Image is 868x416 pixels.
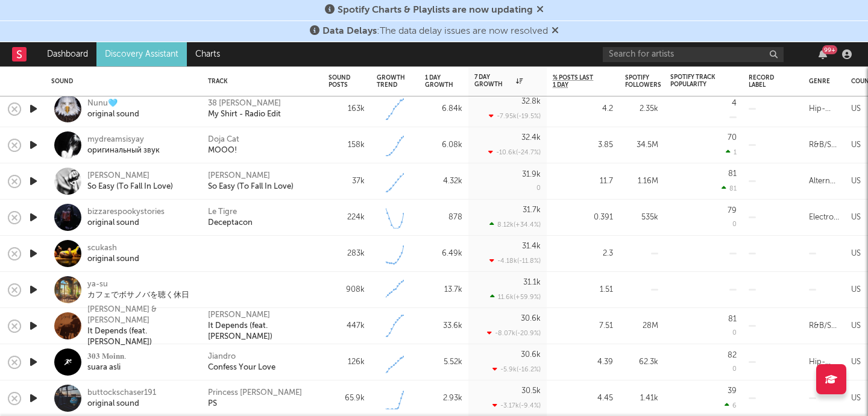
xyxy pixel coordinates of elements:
div: 224k [329,210,365,225]
div: 31.7k [523,206,541,214]
div: 1.51 [553,283,613,297]
a: My Shirt - Radio Edit [208,109,281,120]
div: 32.4k [521,134,541,142]
div: 99 + [822,45,837,54]
a: MOOO! [208,145,237,156]
div: Nunu🩵 [87,98,139,109]
div: US [851,355,861,370]
div: 7 Day Growth [474,74,523,88]
div: 30.6k [521,351,541,359]
div: So Easy (To Fall In Love) [87,181,173,192]
a: [PERSON_NAME] [208,310,270,321]
input: Search for artists [603,47,784,62]
div: 4.39 [553,355,613,370]
a: It Depends (feat. [PERSON_NAME]) [208,321,316,342]
div: R&B/Soul [809,138,839,153]
div: buttockschaser191 [87,388,156,399]
a: Discovery Assistant [96,42,187,66]
a: Princess [PERSON_NAME] [208,388,302,399]
div: -8.07k ( -20.9 % ) [487,329,541,337]
div: 28M [625,319,658,333]
div: カフェでボサノバを聴く休日 [87,290,189,301]
a: Confess Your Love [208,362,275,373]
div: 447k [329,319,365,333]
div: 2.35k [625,102,658,116]
div: Spotify Track Popularity [670,74,719,88]
div: [PERSON_NAME] [87,171,173,181]
a: [PERSON_NAME]So Easy (To Fall In Love) [87,171,173,192]
a: 𝟑𝟎𝟑 𝐌𝐨𝐢𝐧𝐧.suara asli [87,351,126,373]
div: 70 [728,134,737,142]
div: US [851,247,861,261]
a: Deceptacon [208,218,253,228]
div: 6.84k [425,102,462,116]
div: original sound [87,254,139,265]
div: 1.16M [625,174,658,189]
div: US [851,102,861,116]
div: 0.391 [553,210,613,225]
div: 31.4k [522,242,541,250]
a: buttockschaser191original sound [87,388,156,409]
a: So Easy (To Fall In Love) [208,181,294,192]
div: 30.5k [521,387,541,395]
a: mydreamsisyayоригинальный звук [87,134,160,156]
div: scukash [87,243,139,254]
div: 37k [329,174,365,189]
a: Dashboard [39,42,96,66]
div: 1 [726,148,737,156]
div: 283k [329,247,365,261]
a: PS [208,399,217,409]
div: -3.17k ( -9.4 % ) [492,402,541,409]
div: US [851,391,861,406]
div: 11.7 [553,174,613,189]
span: : The data delay issues are now resolved [322,27,548,36]
div: Doja Cat [208,134,239,145]
div: 163k [329,102,365,116]
div: 8.12k ( +34.4 % ) [489,221,541,228]
div: -4.18k ( -11.8 % ) [489,257,541,265]
div: US [851,210,861,225]
span: Dismiss [536,5,544,15]
div: suara asli [87,362,126,373]
a: Jiandro [208,351,236,362]
div: Spotify Followers [625,74,661,89]
div: -5.9k ( -16.2 % ) [492,365,541,373]
div: 82 [728,351,737,359]
div: bizzarespookystories [87,207,165,218]
div: 0 [536,185,541,192]
div: 3.85 [553,138,613,153]
div: R&B/Soul [809,319,839,333]
div: Hip-Hop/Rap [809,102,839,116]
div: Track [208,78,310,85]
div: US [851,138,861,153]
div: 1.41k [625,391,658,406]
div: -10.6k ( -24.7 % ) [488,148,541,156]
a: Le Tigre [208,207,237,218]
a: [PERSON_NAME] [208,171,270,181]
div: US [851,319,861,333]
span: % Posts Last 1 Day [553,74,595,89]
div: 535k [625,210,658,225]
div: 30.6k [521,315,541,323]
div: 0 [732,221,737,228]
span: Data Delays [322,27,377,36]
div: 79 [728,207,737,215]
div: original sound [87,399,156,409]
div: 11.6k ( +59.9 % ) [490,293,541,301]
div: Electronic [809,210,839,225]
div: 62.3k [625,355,658,370]
div: It Depends (feat. [PERSON_NAME]) [87,326,193,348]
div: -7.95k ( -19.5 % ) [489,112,541,120]
div: Growth Trend [377,74,407,89]
div: 81 [722,184,737,192]
div: Sound [51,78,190,85]
div: 6.49k [425,247,462,261]
div: US [851,174,861,189]
div: 33.6k [425,319,462,333]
